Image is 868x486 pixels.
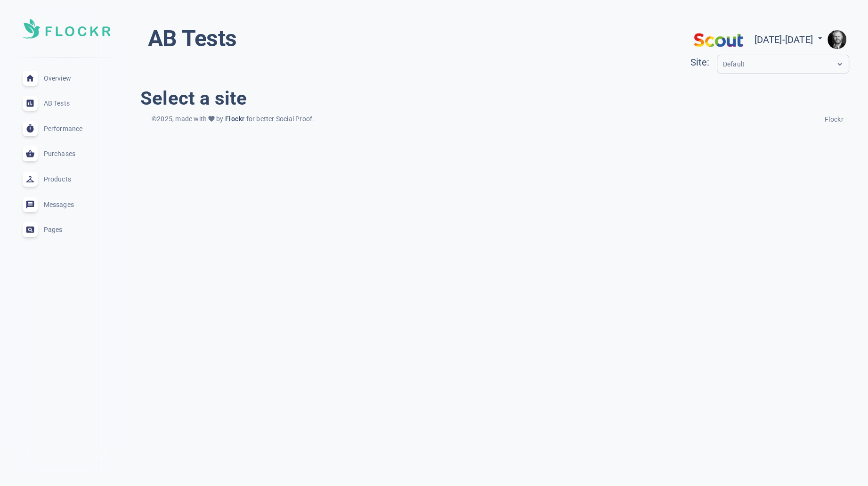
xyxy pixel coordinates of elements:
[146,114,320,124] div: © 2025 , made with by for better Social Proof.
[825,113,844,124] a: Flockr
[223,114,246,124] a: Flockr
[825,115,844,123] span: Flockr
[690,55,716,70] div: Site:
[23,19,110,39] img: Soft UI Logo
[8,116,125,141] a: Performance
[827,30,846,49] img: e9922e3fc00dd5316fa4c56e6d75935f
[8,166,125,192] a: Products
[148,25,236,53] h1: AB Tests
[690,25,746,55] img: scouts
[8,66,125,91] a: Overview
[754,34,825,45] span: [DATE] - [DATE]
[8,217,125,242] a: Pages
[140,83,857,114] h1: Select a site
[223,115,246,123] span: Flockr
[208,115,215,123] span: favorite
[8,192,125,217] a: Messages
[8,141,125,167] a: Purchases
[8,91,125,116] a: AB Tests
